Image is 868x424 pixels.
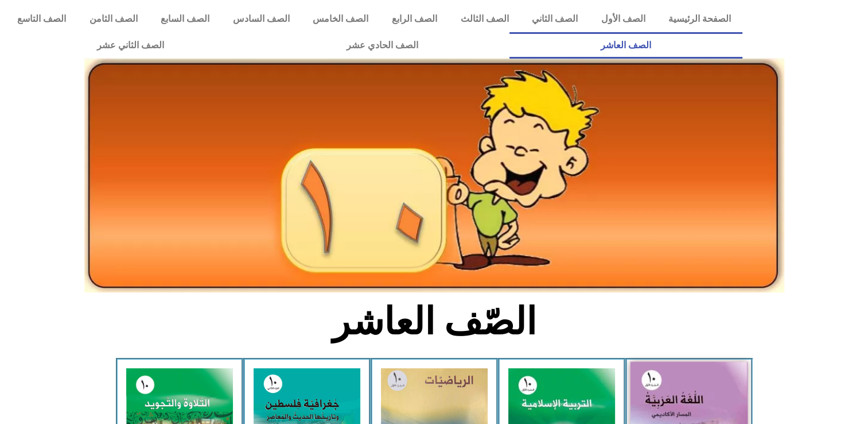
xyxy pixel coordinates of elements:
[244,299,624,344] h2: الصّف العاشر
[520,6,590,32] a: الصف الثاني
[221,6,302,32] a: الصف السادس
[255,32,509,59] a: الصف الحادي عشر
[380,6,449,32] a: الصف الرابع
[449,6,520,32] a: الصف الثالث
[589,6,657,32] a: الصف الأول
[149,6,221,32] a: الصف السابع
[301,6,380,32] a: الصف الخامس
[78,6,150,32] a: الصف الثامن
[657,6,743,32] a: الصفحة الرئيسية
[6,32,255,59] a: الصف الثاني عشر
[6,6,78,32] a: الصف التاسع
[509,32,742,59] a: الصف العاشر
